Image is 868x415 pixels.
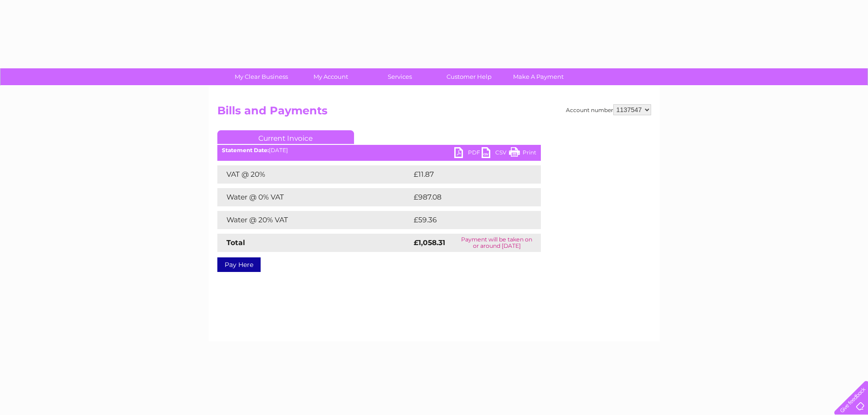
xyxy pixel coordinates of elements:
a: Print [509,147,536,160]
td: Water @ 20% VAT [217,211,411,229]
strong: £1,058.31 [414,238,445,247]
h2: Bills and Payments [217,104,651,122]
a: Make A Payment [501,68,576,85]
td: Water @ 0% VAT [217,188,411,206]
a: My Clear Business [224,68,299,85]
a: PDF [454,147,482,160]
b: Statement Date: [222,147,269,154]
a: Pay Here [217,257,261,272]
a: My Account [293,68,368,85]
a: CSV [482,147,509,160]
td: Payment will be taken on or around [DATE] [453,234,540,252]
td: £11.87 [411,165,521,184]
div: Account number [566,104,651,115]
td: VAT @ 20% [217,165,411,184]
a: Customer Help [431,68,507,85]
td: £59.36 [411,211,523,229]
div: [DATE] [217,147,541,154]
strong: Total [226,238,245,247]
td: £987.08 [411,188,525,206]
a: Current Invoice [217,130,354,144]
a: Services [362,68,437,85]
